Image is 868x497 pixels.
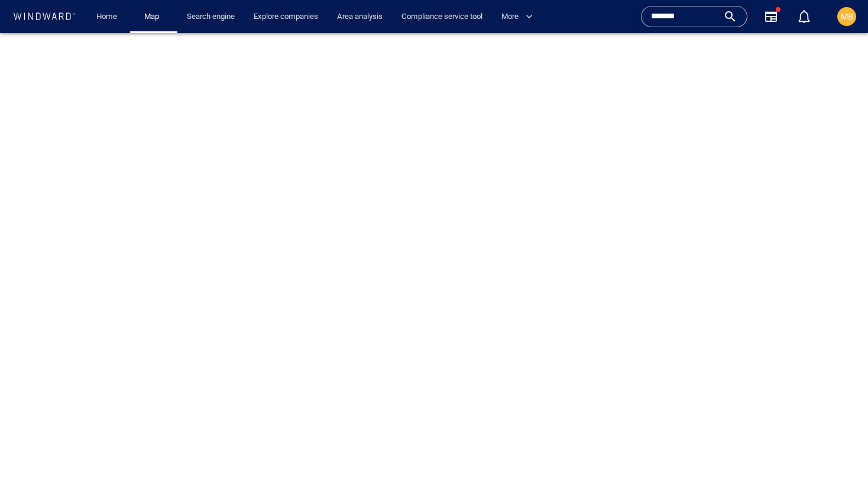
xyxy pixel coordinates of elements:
[140,7,168,27] a: Map
[88,7,125,27] button: Home
[135,7,173,27] button: Map
[841,12,853,21] span: MB
[797,9,811,24] div: Notification center
[497,7,543,27] button: More
[501,10,533,24] span: More
[332,7,387,27] a: Area analysis
[397,7,487,27] a: Compliance service tool
[249,7,323,27] a: Explore companies
[835,5,859,28] button: MB
[818,444,859,488] iframe: Chat
[92,7,122,27] a: Home
[182,7,239,27] a: Search engine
